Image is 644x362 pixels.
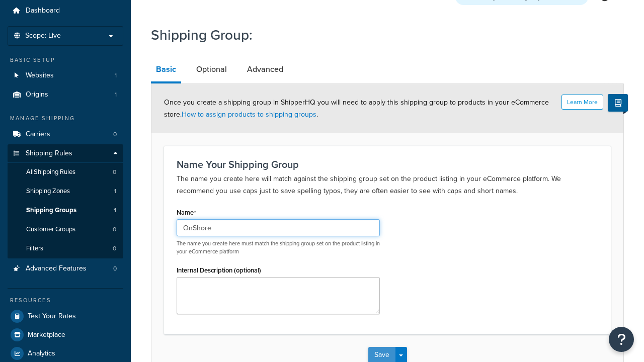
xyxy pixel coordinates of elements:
[8,182,123,201] a: Shipping Zones1
[8,125,123,144] li: Carriers
[8,144,123,259] li: Shipping Rules
[26,71,54,80] span: Websites
[8,239,123,258] a: Filters0
[28,331,65,339] span: Marketplace
[26,264,87,273] span: Advanced Features
[115,90,117,99] span: 1
[177,159,598,170] h3: Name Your Shipping Group
[177,173,598,197] p: The name you create here will match against the shipping group set on the product listing in your...
[8,259,123,278] a: Advanced Features0
[28,349,55,358] span: Analytics
[8,85,123,104] li: Origins
[8,326,123,344] a: Marketplace
[8,56,123,64] div: Basic Setup
[8,201,123,220] a: Shipping Groups1
[561,95,603,110] button: Learn More
[8,66,123,85] li: Websites
[8,220,123,239] a: Customer Groups0
[115,71,117,80] span: 1
[26,187,70,196] span: Shipping Zones
[8,114,123,123] div: Manage Shipping
[26,244,43,253] span: Filters
[114,187,116,196] span: 1
[151,57,181,83] a: Basic
[26,225,75,234] span: Customer Groups
[113,244,116,253] span: 0
[28,312,76,321] span: Test Your Rates
[609,327,634,352] button: Open Resource Center
[26,168,75,176] span: All Shipping Rules
[114,206,116,215] span: 1
[26,90,48,99] span: Origins
[164,97,549,120] span: Once you create a shipping group in ShipperHQ you will need to apply this shipping group to produ...
[25,32,61,40] span: Scope: Live
[8,182,123,201] li: Shipping Zones
[8,307,123,325] a: Test Your Rates
[8,201,123,220] li: Shipping Groups
[8,163,123,182] a: AllShipping Rules0
[191,57,232,81] a: Optional
[8,85,123,104] a: Origins1
[8,296,123,305] div: Resources
[242,57,288,81] a: Advanced
[26,206,76,215] span: Shipping Groups
[113,264,117,273] span: 0
[182,109,316,120] a: How to assign products to shipping groups
[8,220,123,239] li: Customer Groups
[8,259,123,278] li: Advanced Features
[26,7,60,15] span: Dashboard
[113,168,116,176] span: 0
[177,240,380,255] p: The name you create here must match the shipping group set on the product listing in your eCommer...
[177,266,261,274] label: Internal Description (optional)
[608,94,628,112] button: Show Help Docs
[26,130,50,139] span: Carriers
[113,225,116,234] span: 0
[8,66,123,85] a: Websites1
[151,25,611,45] h1: Shipping Group:
[8,239,123,258] li: Filters
[8,144,123,163] a: Shipping Rules
[177,209,196,217] label: Name
[8,125,123,144] a: Carriers0
[8,2,123,20] a: Dashboard
[113,130,117,139] span: 0
[26,149,72,158] span: Shipping Rules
